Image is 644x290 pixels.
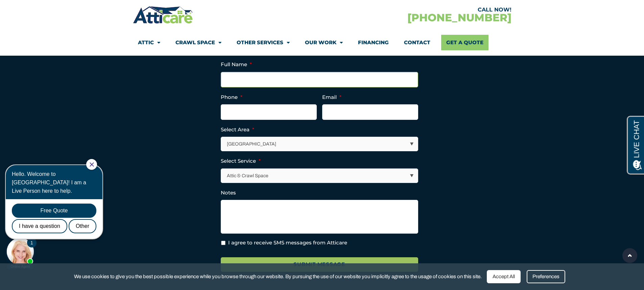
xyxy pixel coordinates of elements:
a: Get A Quote [441,35,488,50]
div: CALL NOW! [322,7,511,12]
a: Other Services [237,35,290,50]
span: Opens a chat window [17,5,54,14]
a: Crawl Space [175,35,221,50]
label: Notes [221,189,236,196]
span: We use cookies to give you the best possible experience while you browse through our website. By ... [74,272,482,281]
label: Select Area [221,126,254,133]
label: Phone [221,94,242,101]
a: Attic [138,35,160,50]
label: Select Service [221,158,261,164]
a: Contact [404,35,430,50]
a: Financing [358,35,389,50]
div: Accept All [487,270,521,283]
iframe: Chat Invitation [3,158,112,270]
a: Our Work [305,35,343,50]
label: I agree to receive SMS messages from Atticare [228,239,347,247]
label: Email [322,94,341,101]
nav: Menu [138,35,506,50]
label: Full Name [221,61,252,68]
div: Preferences [527,270,565,283]
input: Submit Message [221,257,418,272]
